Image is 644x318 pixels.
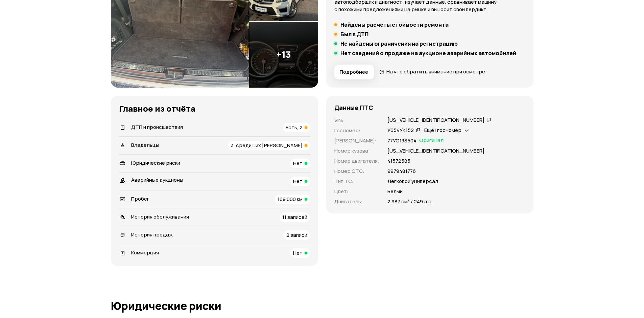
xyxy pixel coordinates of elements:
[131,249,159,256] span: Коммерция
[293,249,303,256] span: Нет
[286,231,307,238] span: 2 записи
[387,147,484,155] p: [US_VEHICLE_IDENTIFICATION_NUMBER]
[424,127,461,134] span: Ещё 1 госномер
[334,127,379,134] p: Госномер :
[293,178,303,185] span: Нет
[131,195,149,202] span: Пробег
[131,141,159,149] span: Владельцы
[340,69,368,75] span: Подробнее
[334,167,379,175] p: Номер СТС :
[334,188,379,195] p: Цвет :
[334,104,373,111] h4: Данные ПТС
[131,159,180,166] span: Юридические риски
[282,213,307,221] span: 11 записей
[334,178,379,185] p: Тип ТС :
[387,157,410,165] p: 41572585
[379,68,485,75] a: На что обратить внимание при осмотре
[111,300,533,312] h1: Юридические риски
[231,142,303,149] span: 3, среди них [PERSON_NAME]
[131,123,183,131] span: ДТП и происшествия
[387,178,438,185] p: Легковой универсал
[387,127,414,134] div: У654УК152
[334,65,374,79] button: Подробнее
[119,104,310,113] h3: Главное из отчёта
[278,196,303,203] span: 169 000 км
[340,40,458,47] h5: Не найдены ограничения на регистрацию
[334,137,379,144] p: [PERSON_NAME] :
[131,213,189,220] span: История обслуживания
[131,176,183,183] span: Аварийные аукционы
[340,50,516,56] h5: Нет сведений о продаже на аукционе аварийных автомобилей
[386,68,485,75] span: На что обратить внимание при осмотре
[334,157,379,165] p: Номер двигателя :
[340,31,368,38] h5: Был в ДТП
[387,167,416,175] p: 9979481776
[387,137,416,144] p: 77УО138504
[293,160,303,167] span: Нет
[334,147,379,155] p: Номер кузова :
[131,231,173,238] span: История продаж
[340,21,449,28] h5: Найдены расчёты стоимости ремонта
[334,117,379,124] p: VIN :
[286,124,303,131] span: Есть, 2
[387,117,484,124] div: [US_VEHICLE_IDENTIFICATION_NUMBER]
[334,198,379,205] p: Двигатель :
[387,188,403,195] p: Белый
[419,137,444,144] span: Оригинал
[387,198,433,205] p: 2 987 см³ / 249 л.с.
